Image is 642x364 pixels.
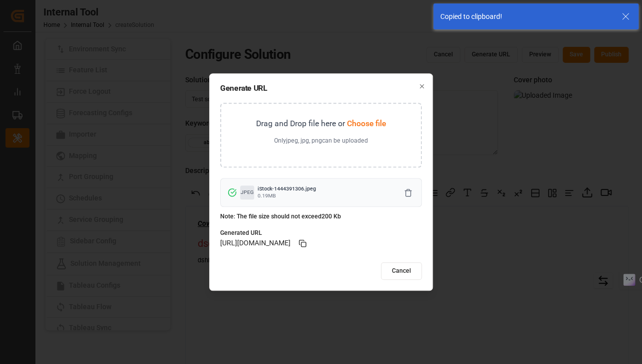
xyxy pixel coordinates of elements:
[241,189,254,196] span: JPEG
[220,84,422,92] h2: Generate URL
[258,192,316,199] p: 0.19 MB
[220,213,341,220] small: Note: The file size should not exceed 200 Kb
[220,229,262,236] small: Generated URL
[220,238,291,248] p: https://d1qzu4sfmyzth.cloudfront.net/logwardSolutionImages/prod/iStock-1444391306_1756534376999_1...
[381,262,422,280] button: Cancel
[347,119,386,128] span: Choose file
[256,118,386,130] p: Drag and Drop file here or
[258,185,316,192] p: iStock-1444391306.jpeg
[256,137,386,146] p: Only jpeg, jpg, png can be uploaded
